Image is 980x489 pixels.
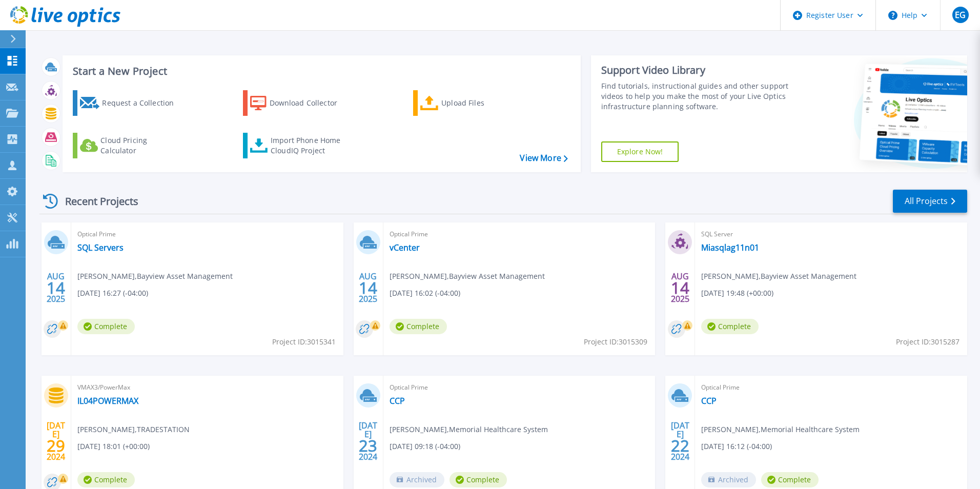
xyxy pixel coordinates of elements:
[701,271,856,282] span: [PERSON_NAME] , Bayview Asset Management
[701,229,961,240] span: SQL Server
[701,242,759,253] a: Miasqlag11n01
[670,269,690,307] div: AUG 2025
[47,283,65,292] span: 14
[77,441,150,452] span: [DATE] 18:01 (+00:00)
[671,283,689,292] span: 14
[270,93,352,113] div: Download Collector
[601,81,793,112] div: Find tutorials, instructional guides and other support videos to help you make the most of your L...
[77,424,190,435] span: [PERSON_NAME] , TRADESTATION
[390,396,405,406] a: CCP
[670,422,690,460] div: [DATE] 2024
[390,242,420,253] a: vCenter
[358,269,378,307] div: AUG 2025
[77,288,148,299] span: [DATE] 16:27 (-04:00)
[272,336,336,348] span: Project ID: 3015341
[761,472,819,487] span: Complete
[584,336,647,348] span: Project ID: 3015309
[390,271,545,282] span: [PERSON_NAME] , Bayview Asset Management
[358,422,378,460] div: [DATE] 2024
[955,11,966,19] span: EG
[359,283,377,292] span: 14
[671,441,689,450] span: 22
[73,66,567,77] h3: Start a New Project
[701,441,772,452] span: [DATE] 16:12 (-04:00)
[701,319,759,334] span: Complete
[73,133,187,158] a: Cloud Pricing Calculator
[701,396,717,406] a: CCP
[73,90,187,116] a: Request a Collection
[47,441,65,450] span: 29
[77,229,337,240] span: Optical Prime
[390,319,447,334] span: Complete
[359,441,377,450] span: 23
[77,271,233,282] span: [PERSON_NAME] , Bayview Asset Management
[390,424,548,435] span: [PERSON_NAME] , Memorial Healthcare System
[893,190,967,213] a: All Projects
[701,382,961,393] span: Optical Prime
[701,288,773,299] span: [DATE] 19:48 (+00:00)
[701,424,860,435] span: [PERSON_NAME] , Memorial Healthcare System
[77,319,135,334] span: Complete
[46,269,66,307] div: AUG 2025
[413,90,527,116] a: Upload Files
[77,382,337,393] span: VMAX3/PowerMax
[390,288,460,299] span: [DATE] 16:02 (-04:00)
[39,189,152,214] div: Recent Projects
[701,472,756,487] span: Archived
[450,472,507,487] span: Complete
[520,153,567,163] a: View More
[77,472,135,487] span: Complete
[601,141,679,162] a: Explore Now!
[102,93,184,113] div: Request a Collection
[390,441,460,452] span: [DATE] 09:18 (-04:00)
[46,422,66,460] div: [DATE] 2024
[390,229,649,240] span: Optical Prime
[243,90,357,116] a: Download Collector
[390,382,649,393] span: Optical Prime
[271,135,351,156] div: Import Phone Home CloudIQ Project
[77,242,124,253] a: SQL Servers
[601,64,793,77] div: Support Video Library
[390,472,444,487] span: Archived
[441,93,523,113] div: Upload Files
[77,396,138,406] a: IL04POWERMAX
[100,135,182,156] div: Cloud Pricing Calculator
[896,336,959,348] span: Project ID: 3015287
